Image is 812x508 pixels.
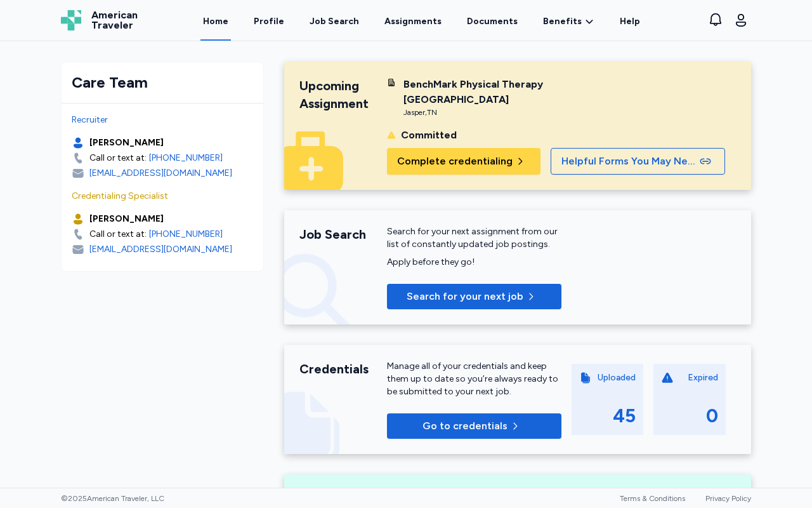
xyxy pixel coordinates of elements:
[149,152,223,164] a: [PHONE_NUMBER]
[200,1,231,41] a: Home
[61,493,164,504] span: © 2025 American Traveler, LLC
[89,167,232,180] div: [EMAIL_ADDRESS][DOMAIN_NAME]
[688,371,718,384] div: Expired
[387,360,561,398] div: Manage all of your credentials and keep them up to date so you’re always ready to be submitted to...
[705,494,751,503] a: Privacy Policy
[387,225,561,251] div: Search for your next assignment from our list of constantly updated job postings.
[551,148,725,175] button: Helpful Forms You May Need
[403,77,561,107] div: BenchMark Physical Therapy [GEOGRAPHIC_DATA]
[387,148,540,175] button: Complete credentialing
[620,494,685,503] a: Terms & Conditions
[299,77,387,112] div: Upcoming Assignment
[543,15,594,28] a: Benefits
[387,256,561,269] div: Apply before they go!
[397,154,513,169] span: Complete credentialing
[401,128,457,143] div: Committed
[387,284,561,309] button: Search for your next job
[299,225,387,243] div: Job Search
[89,213,164,225] div: [PERSON_NAME]
[403,107,561,117] div: Jasper , TN
[561,154,697,169] span: Helpful Forms You May Need
[387,413,561,439] button: Go to credentials
[89,243,232,256] div: [EMAIL_ADDRESS][DOMAIN_NAME]
[89,228,147,241] div: Call or text at:
[299,360,387,378] div: Credentials
[61,10,81,30] img: Logo
[72,190,253,203] div: Credentialing Specialist
[706,404,718,427] div: 0
[407,289,523,304] span: Search for your next job
[72,72,253,93] div: Care Team
[89,152,147,164] div: Call or text at:
[91,10,138,30] span: American Traveler
[613,404,636,427] div: 45
[598,371,636,384] div: Uploaded
[543,15,582,28] span: Benefits
[72,114,253,126] div: Recruiter
[89,137,164,149] div: [PERSON_NAME]
[422,418,507,434] span: Go to credentials
[310,15,359,28] div: Job Search
[149,228,223,241] a: [PHONE_NUMBER]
